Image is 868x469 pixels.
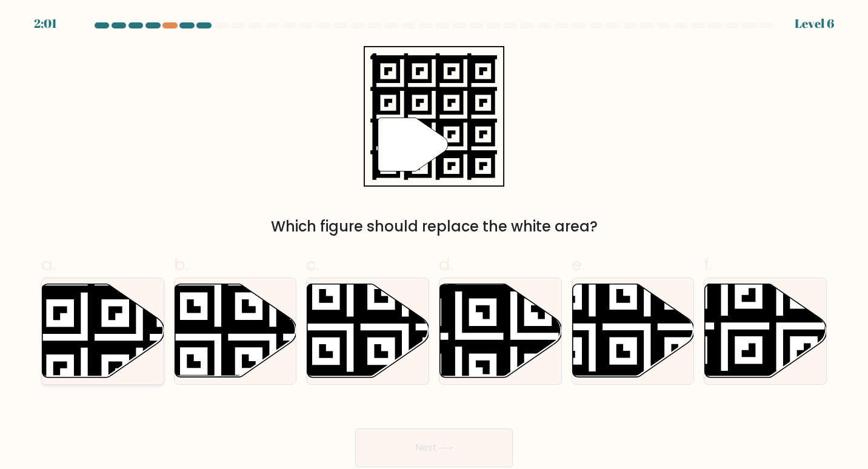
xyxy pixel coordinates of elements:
[704,253,712,276] span: f.
[41,253,56,276] span: a.
[306,253,319,276] span: c.
[572,253,585,276] span: e.
[439,253,453,276] span: d.
[795,15,834,33] div: Level 6
[378,118,448,171] g: "
[174,253,189,276] span: b.
[34,15,57,33] div: 2:01
[355,428,513,467] button: Next
[48,216,820,238] div: Which figure should replace the white area?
